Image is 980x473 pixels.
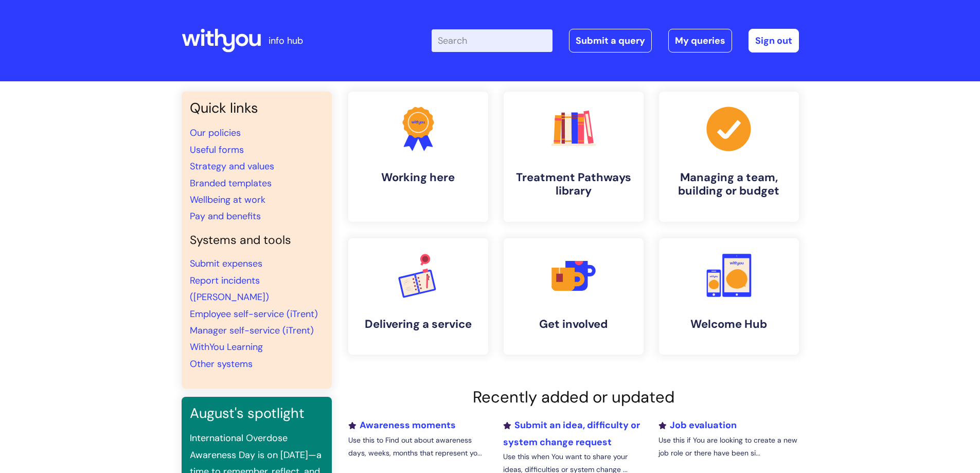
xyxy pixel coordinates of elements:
[190,358,253,370] a: Other systems
[348,92,488,222] a: Working here
[190,341,263,353] a: WithYou Learning
[190,233,324,248] h4: Systems and tools
[749,29,799,52] a: Sign out
[190,405,324,422] h3: August's spotlight
[668,29,732,52] a: My queries
[504,92,644,222] a: Treatment Pathways library
[512,318,635,331] h4: Get involved
[512,171,635,198] h4: Treatment Pathways library
[190,194,265,206] a: Wellbeing at work
[504,238,644,355] a: Get involved
[190,308,318,320] a: Employee self-service (iTrent)
[432,29,553,52] input: Search
[190,177,272,189] a: Branded templates
[348,388,799,407] h2: Recently added or updated
[667,171,791,198] h4: Managing a team, building or budget
[658,434,798,460] p: Use this if You are looking to create a new job role or there have been si...
[357,171,480,184] h4: Working here
[348,419,456,431] a: Awareness moments
[432,29,799,52] div: | -
[659,92,799,222] a: Managing a team, building or budget
[190,100,324,116] h3: Quick links
[503,419,640,448] a: Submit an idea, difficulty or system change request
[357,318,480,331] h4: Delivering a service
[658,419,737,431] a: Job evaluation
[190,324,314,337] a: Manager self-service (iTrent)
[659,238,799,355] a: Welcome Hub
[190,160,274,172] a: Strategy and values
[190,274,269,303] a: Report incidents ([PERSON_NAME])
[190,127,241,139] a: Our policies
[348,434,488,460] p: Use this to Find out about awareness days, weeks, months that represent yo...
[190,144,244,156] a: Useful forms
[348,238,488,355] a: Delivering a service
[569,29,652,52] a: Submit a query
[269,32,303,49] p: info hub
[667,318,791,331] h4: Welcome Hub
[190,257,262,270] a: Submit expenses
[190,210,261,222] a: Pay and benefits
